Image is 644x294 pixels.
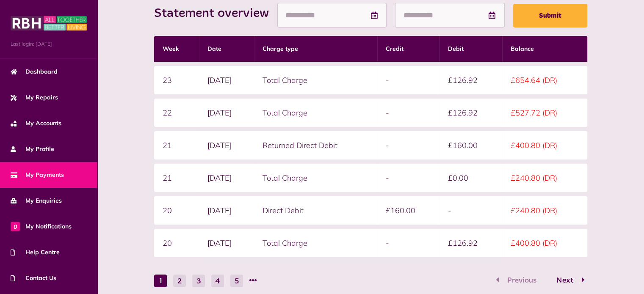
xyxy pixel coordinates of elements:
td: [DATE] [199,229,254,257]
button: Go to page 2 [547,275,587,287]
th: Date [199,36,254,62]
th: Debit [439,36,502,62]
th: Credit [377,36,439,62]
span: Dashboard [11,67,58,76]
td: [DATE] [199,99,254,127]
td: - [377,66,439,94]
span: Next [550,277,580,284]
span: Contact Us [11,274,56,283]
td: Total Charge [254,99,377,127]
td: £160.00 [439,131,502,159]
td: £527.72 (DR) [502,99,587,127]
h2: Statement overview [154,6,277,21]
td: - [377,99,439,127]
td: - [377,229,439,257]
td: 22 [154,99,199,127]
td: 20 [154,229,199,257]
td: 20 [154,196,199,225]
td: £160.00 [377,196,439,225]
td: Total Charge [254,229,377,257]
td: - [377,131,439,159]
td: 23 [154,66,199,94]
td: 21 [154,131,199,159]
th: Balance [502,36,587,62]
span: My Enquiries [11,196,62,205]
th: Week [154,36,199,62]
td: 21 [154,164,199,192]
span: 0 [11,222,20,231]
td: Total Charge [254,164,377,192]
button: Go to page 5 [230,275,243,287]
td: - [439,196,502,225]
td: [DATE] [199,131,254,159]
td: Direct Debit [254,196,377,225]
td: [DATE] [199,196,254,225]
span: Help Centre [11,248,60,257]
td: £240.80 (DR) [502,196,587,225]
span: My Payments [11,170,64,179]
td: £126.92 [439,229,502,257]
td: £0.00 [439,164,502,192]
td: Total Charge [254,66,377,94]
td: £400.80 (DR) [502,229,587,257]
td: - [377,164,439,192]
td: £126.92 [439,66,502,94]
span: My Accounts [11,119,61,128]
span: My Profile [11,145,54,154]
img: MyRBH [11,15,87,32]
td: Returned Direct Debit [254,131,377,159]
span: Last login: [DATE] [11,40,87,48]
button: Go to page 3 [192,275,205,287]
td: £654.64 (DR) [502,66,587,94]
button: Go to page 4 [211,275,224,287]
th: Charge type [254,36,377,62]
td: [DATE] [199,66,254,94]
span: My Notifications [11,222,72,231]
td: £126.92 [439,99,502,127]
td: £400.80 (DR) [502,131,587,159]
button: Submit [513,4,587,27]
td: £240.80 (DR) [502,164,587,192]
button: Go to page 2 [173,275,186,287]
span: My Repairs [11,93,58,102]
td: [DATE] [199,164,254,192]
